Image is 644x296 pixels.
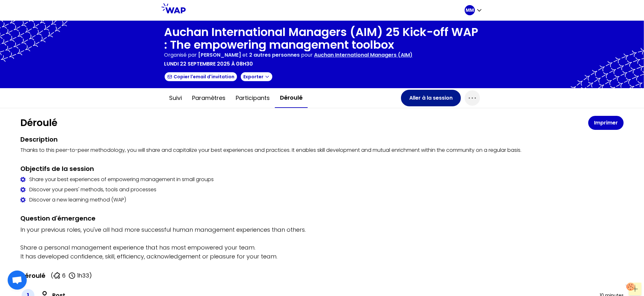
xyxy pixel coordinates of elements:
[89,271,92,280] p: )
[275,88,308,108] button: Déroulé
[622,279,639,294] button: Manage your preferences about cookies
[164,26,480,51] h1: Auchan International Managers (AIM) 25 Kick-off WAP : The empowering management toolbox
[20,214,624,223] h2: Question d'émergence
[588,116,624,130] button: Imprimer
[8,271,27,290] a: Ouvrir le chat
[20,186,624,194] div: Discover your peers' methods, tools and processes
[187,88,231,108] button: Paramètres
[314,51,412,59] p: Auchan International Managers (AIM)
[249,51,300,59] span: 2 autres personnes
[465,5,483,15] button: MM
[20,225,624,261] p: In your previous roles, you've all had more successful human management experiences than others. ...
[164,51,197,59] p: Organisé par
[20,271,46,280] h2: Déroulé
[20,196,624,204] div: Discover a new learning method (WAP)
[77,271,89,280] p: 1h33
[301,51,313,59] p: pour
[164,72,238,82] button: Copier l'email d'invitation
[20,176,624,183] div: Share your best experiences of empowering management in small groups
[51,271,53,280] p: (
[164,60,253,68] p: lundi 22 septembre 2025 à 08h30
[198,51,300,59] p: et
[20,146,624,154] p: Thanks to this peer-to-peer methodology, you will share and capitalize your best experiences and ...
[401,90,461,106] button: Aller à la session
[20,135,624,144] h2: Description
[198,51,241,59] span: [PERSON_NAME]
[466,7,474,13] p: MM
[231,88,275,108] button: Participants
[20,164,624,173] h2: Objectifs de la session
[240,72,273,82] button: Exporter
[164,88,187,108] button: Suivi
[20,117,588,129] h1: Déroulé
[62,271,66,280] p: 6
